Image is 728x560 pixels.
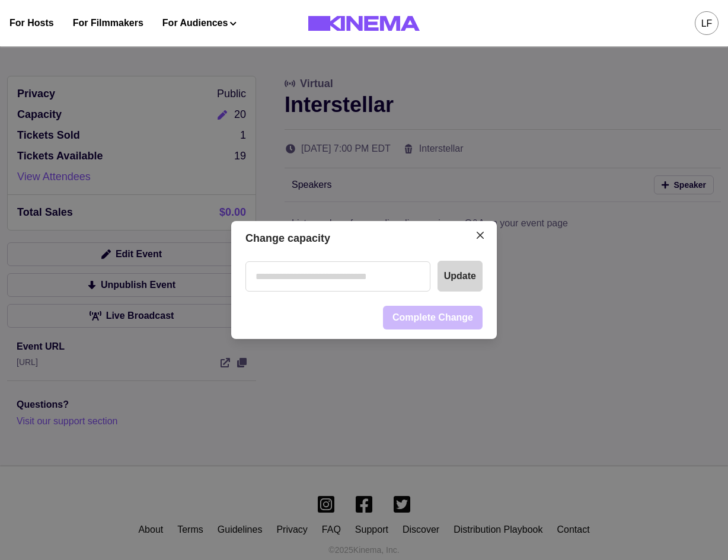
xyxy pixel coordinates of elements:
div: LF [701,17,713,31]
button: Close [471,226,490,245]
a: For Hosts [9,16,54,30]
header: Change capacity [231,221,497,256]
button: Complete Change [383,306,483,329]
button: Update [438,261,483,292]
a: For Filmmakers [73,16,143,30]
